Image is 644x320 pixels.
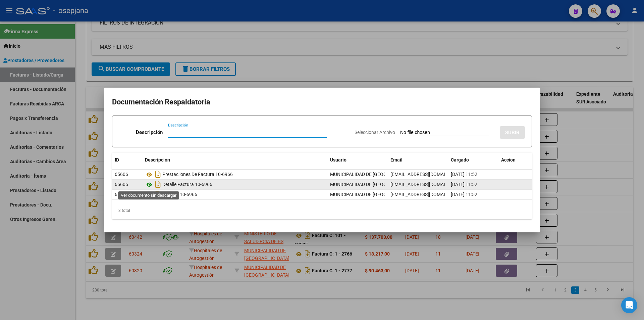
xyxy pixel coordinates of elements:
[154,169,162,180] i: Descargar documento
[145,189,325,200] div: Factura 10-6966
[390,157,402,163] span: Email
[112,202,532,219] div: 3 total
[145,179,325,190] div: Detalle Factura 10-6966
[451,192,477,197] span: [DATE] 11:52
[115,192,128,197] span: 65604
[330,157,346,163] span: Usuario
[451,182,477,187] span: [DATE] 11:52
[115,182,128,187] span: 65605
[451,157,469,163] span: Cargado
[112,153,142,167] datatable-header-cell: ID
[330,182,456,187] span: MUNICIPALIDAD DE [GEOGRAPHIC_DATA][PERSON_NAME] -
[154,189,162,200] i: Descargar documento
[500,126,525,139] button: SUBIR
[390,172,465,177] span: [EMAIL_ADDRESS][DOMAIN_NAME]
[145,157,170,163] span: Descripción
[327,153,388,167] datatable-header-cell: Usuario
[355,130,395,135] span: Seleccionar Archivo
[112,96,532,108] h2: Documentación Respaldatoria
[388,153,448,167] datatable-header-cell: Email
[451,172,477,177] span: [DATE] 11:52
[330,172,456,177] span: MUNICIPALIDAD DE [GEOGRAPHIC_DATA][PERSON_NAME] -
[621,297,637,313] div: Open Intercom Messenger
[145,169,325,180] div: Prestaciiones De Factura 10-6966
[115,172,128,177] span: 65606
[505,130,520,136] span: SUBIR
[330,192,456,197] span: MUNICIPALIDAD DE [GEOGRAPHIC_DATA][PERSON_NAME] -
[154,179,162,190] i: Descargar documento
[498,153,532,167] datatable-header-cell: Accion
[136,129,163,136] p: Descripción
[501,157,516,163] span: Accion
[448,153,498,167] datatable-header-cell: Cargado
[115,157,119,163] span: ID
[390,192,465,197] span: [EMAIL_ADDRESS][DOMAIN_NAME]
[142,153,327,167] datatable-header-cell: Descripción
[390,182,465,187] span: [EMAIL_ADDRESS][DOMAIN_NAME]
